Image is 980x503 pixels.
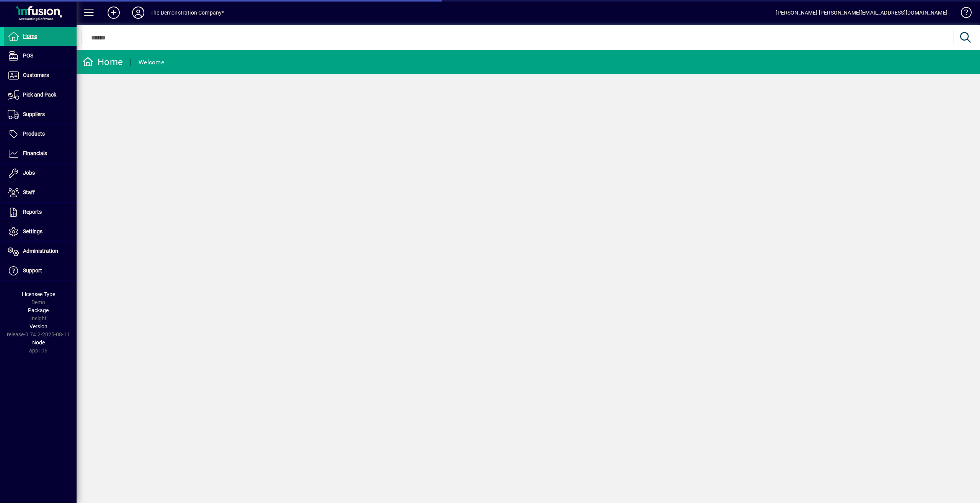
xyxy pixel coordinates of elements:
[101,6,126,20] button: Add
[4,164,77,183] a: Jobs
[32,339,45,346] span: Node
[23,72,49,78] span: Customers
[23,209,42,215] span: Reports
[23,248,58,254] span: Administration
[4,125,77,144] a: Products
[4,203,77,222] a: Reports
[4,66,77,85] a: Customers
[776,7,947,19] div: [PERSON_NAME] [PERSON_NAME][EMAIL_ADDRESS][DOMAIN_NAME]
[4,183,77,202] a: Staff
[23,111,45,117] span: Suppliers
[23,189,35,195] span: Staff
[4,105,77,124] a: Suppliers
[150,7,224,19] div: The Demonstration Company*
[28,307,49,313] span: Package
[23,131,45,137] span: Products
[23,92,56,98] span: Pick and Pack
[23,150,47,156] span: Financials
[4,46,77,66] a: POS
[22,291,55,297] span: Licensee Type
[29,323,47,329] span: Version
[82,56,123,68] div: Home
[23,267,42,274] span: Support
[23,33,37,39] span: Home
[4,144,77,163] a: Financials
[4,222,77,241] a: Settings
[4,242,77,261] a: Administration
[139,56,164,69] div: Welcome
[23,228,42,234] span: Settings
[955,2,970,26] a: Knowledge Base
[23,170,35,176] span: Jobs
[4,85,77,105] a: Pick and Pack
[4,261,77,280] a: Support
[23,52,33,59] span: POS
[126,6,150,20] button: Profile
